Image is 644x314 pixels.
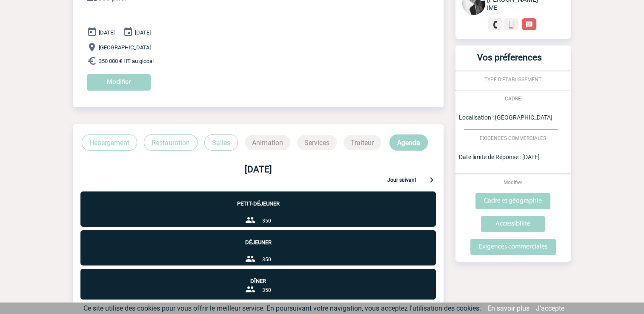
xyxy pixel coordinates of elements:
[245,284,255,294] img: group-24-px-b.png
[83,304,481,312] span: Ce site utilise des cookies pour vous offrir le meilleur service. En poursuivant votre navigation...
[262,257,271,263] span: 350
[480,135,546,141] span: EXIGENCES COMMERCIALES
[245,164,272,174] b: [DATE]
[487,304,530,312] a: En savoir plus
[99,58,154,64] span: 350 000 € HT au global
[389,134,428,151] p: Agenda
[481,216,545,232] input: Accessibilité
[504,180,522,186] span: Modifier
[87,74,151,91] input: Modifier
[505,96,521,102] span: CADRE
[426,174,437,185] img: keyboard-arrow-right-24-px.png
[99,29,114,36] span: [DATE]
[135,29,151,36] span: [DATE]
[245,254,255,264] img: group-24-px-b.png
[459,52,561,71] h3: Vos préferences
[487,4,497,11] span: IME
[470,239,556,255] input: Exigences commerciales
[80,269,436,284] p: Dîner
[245,135,290,150] p: Animation
[525,21,533,29] img: chat-24-px-w.png
[144,134,197,151] p: Restauration
[99,44,151,51] span: [GEOGRAPHIC_DATA]
[536,304,564,312] a: J'accepte
[459,114,552,121] span: Localisation : [GEOGRAPHIC_DATA]
[262,218,271,224] span: 350
[343,135,381,150] p: Traiteur
[475,193,550,209] input: Cadre et géographie
[491,21,499,29] img: fixe.png
[80,230,436,245] p: Déjeuner
[459,154,540,160] span: Date limite de Réponse : [DATE]
[387,177,416,185] p: Jour suivant
[484,77,541,83] span: TYPE D'ETABLISSEMENT
[262,287,271,293] span: 350
[82,134,137,151] p: Hébergement
[245,215,255,225] img: group-24-px-b.png
[204,134,238,151] p: Salles
[80,191,436,207] p: Petit-déjeuner
[297,135,337,150] p: Services
[507,21,515,29] img: portable.png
